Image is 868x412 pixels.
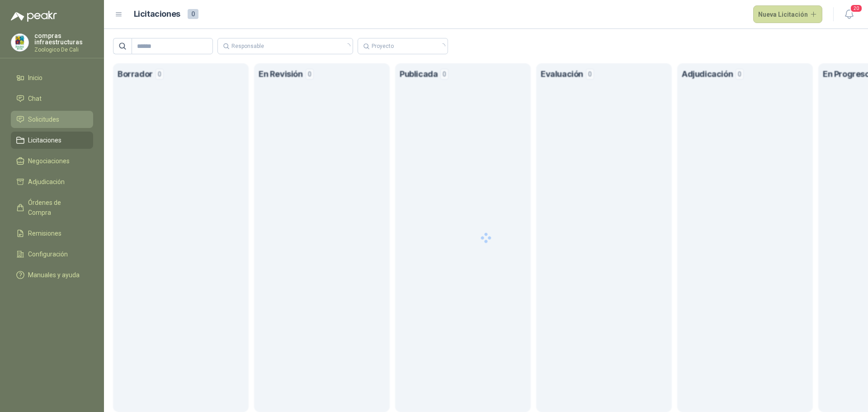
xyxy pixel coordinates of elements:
[850,4,863,13] span: 20
[11,173,93,190] a: Adjudicación
[28,94,42,104] span: Chat
[11,34,28,51] img: Company Logo
[28,198,85,218] span: Órdenes de Compra
[11,69,93,86] a: Inicio
[841,6,857,23] button: 20
[11,111,93,128] a: Solicitudes
[11,90,93,107] a: Chat
[11,132,93,149] a: Licitaciones
[11,246,93,263] a: Configuración
[28,135,61,145] span: Licitaciones
[188,9,198,19] span: 0
[11,194,93,221] a: Órdenes de Compra
[753,5,823,24] button: Nueva Licitación
[28,73,42,83] span: Inicio
[345,43,350,49] span: loading
[440,43,445,49] span: loading
[28,156,70,166] span: Negociaciones
[11,152,93,170] a: Negociaciones
[11,225,93,242] a: Remisiones
[34,47,93,52] p: Zoologico De Cali
[28,249,68,259] span: Configuración
[28,114,59,124] span: Solicitudes
[28,177,65,187] span: Adjudicación
[11,266,93,284] a: Manuales y ayuda
[11,11,57,22] img: Logo peakr
[34,33,93,45] p: compras infraestructuras
[134,8,180,21] h1: Licitaciones
[28,228,61,238] span: Remisiones
[28,270,80,280] span: Manuales y ayuda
